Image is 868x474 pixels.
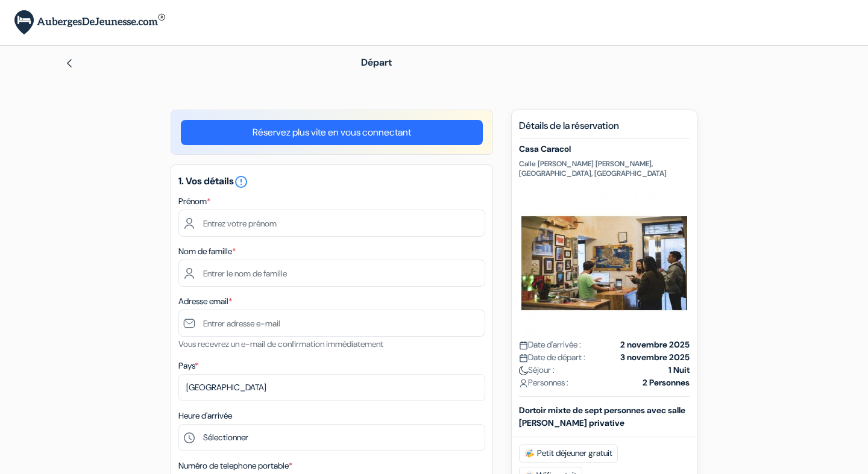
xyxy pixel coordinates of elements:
[64,58,74,68] img: left_arrow.svg
[178,195,210,208] label: Prénom
[519,405,685,428] b: Dortoir mixte de sept personnes avec salle [PERSON_NAME] privative
[178,410,232,422] label: Heure d'arrivée
[524,449,535,458] img: free_breakfast.svg
[620,351,690,364] strong: 3 novembre 2025
[14,10,165,35] img: AubergesDeJeunesse.com
[519,364,555,376] span: Séjour :
[178,338,383,349] small: Vous recevrez un e-mail de confirmation immédiatement
[519,354,528,363] img: calendar.svg
[178,210,485,237] input: Entrez votre prénom
[519,159,690,178] p: Calle [PERSON_NAME] [PERSON_NAME], [GEOGRAPHIC_DATA], [GEOGRAPHIC_DATA]
[643,376,690,389] strong: 2 Personnes
[519,120,690,139] h5: Détails de la réservation
[234,175,248,189] i: error_outline
[178,360,198,372] label: Pays
[178,460,292,472] label: Numéro de telephone portable
[668,364,690,376] strong: 1 Nuit
[519,351,585,364] span: Date de départ :
[519,379,528,388] img: user_icon.svg
[361,56,392,69] span: Départ
[519,144,690,154] h5: Casa Caracol
[234,175,248,187] a: error_outline
[178,245,236,258] label: Nom de famille
[181,120,483,145] a: Réservez plus vite en vous connectant
[519,366,528,375] img: moon.svg
[178,260,485,287] input: Entrer le nom de famille
[178,295,232,308] label: Adresse email
[178,310,485,337] input: Entrer adresse e-mail
[178,175,485,189] h5: 1. Vos détails
[519,338,581,351] span: Date d'arrivée :
[519,376,568,389] span: Personnes :
[519,444,618,463] span: Petit déjeuner gratuit
[620,338,690,351] strong: 2 novembre 2025
[519,341,528,350] img: calendar.svg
